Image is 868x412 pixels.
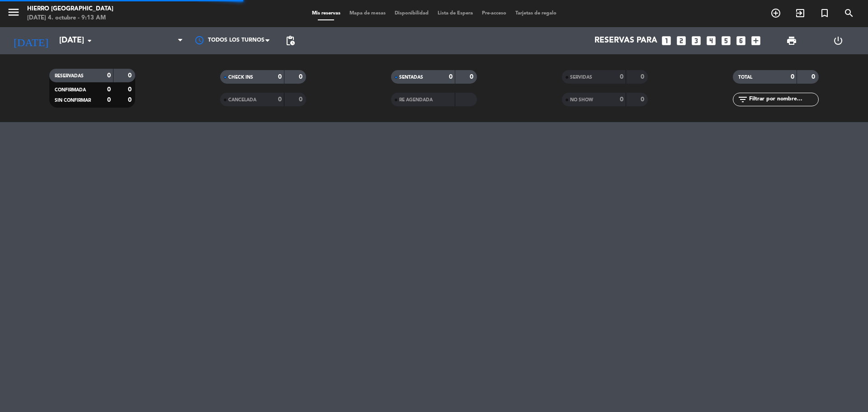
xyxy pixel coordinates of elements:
strong: 0 [107,72,111,79]
strong: 0 [128,86,133,93]
span: CANCELADA [228,98,256,102]
strong: 0 [620,74,623,80]
span: RESERVADAS [55,74,84,78]
span: Reservas para [594,36,657,45]
strong: 0 [641,74,646,80]
span: SERVIDAS [570,75,592,80]
span: TOTAL [738,75,752,80]
i: add_circle_outline [770,8,781,19]
span: RE AGENDADA [399,98,433,102]
strong: 0 [278,74,282,80]
i: looks_5 [720,35,732,47]
strong: 0 [299,74,304,80]
span: SIN CONFIRMAR [55,98,91,103]
span: Mis reservas [307,11,345,16]
i: power_settings_new [833,35,844,46]
span: Disponibilidad [390,11,433,16]
strong: 0 [791,74,794,80]
strong: 0 [107,86,111,93]
i: [DATE] [7,31,55,51]
span: Mapa de mesas [345,11,390,16]
i: looks_6 [735,35,747,47]
i: filter_list [737,94,748,105]
span: CONFIRMADA [55,88,86,92]
strong: 0 [641,96,646,103]
strong: 0 [470,74,475,80]
button: menu [7,5,20,22]
span: Tarjetas de regalo [511,11,561,16]
span: SENTADAS [399,75,423,80]
strong: 0 [299,96,304,103]
i: exit_to_app [795,8,806,19]
strong: 0 [107,97,111,103]
div: [DATE] 4. octubre - 9:13 AM [27,14,113,23]
span: Lista de Espera [433,11,477,16]
i: menu [7,5,20,19]
i: looks_3 [690,35,702,47]
i: turned_in_not [819,8,830,19]
strong: 0 [620,96,623,103]
div: LOG OUT [815,27,861,54]
i: looks_one [660,35,672,47]
i: looks_4 [705,35,717,47]
span: Pre-acceso [477,11,511,16]
span: CHECK INS [228,75,253,80]
div: Hierro [GEOGRAPHIC_DATA] [27,5,113,14]
span: pending_actions [285,35,296,46]
strong: 0 [128,97,133,103]
span: print [786,35,797,46]
strong: 0 [811,74,817,80]
input: Filtrar por nombre... [748,95,818,104]
i: arrow_drop_down [84,35,95,46]
span: NO SHOW [570,98,593,102]
strong: 0 [449,74,453,80]
strong: 0 [278,96,282,103]
i: looks_two [675,35,687,47]
i: search [844,8,854,19]
i: add_box [750,35,762,47]
strong: 0 [128,72,133,79]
